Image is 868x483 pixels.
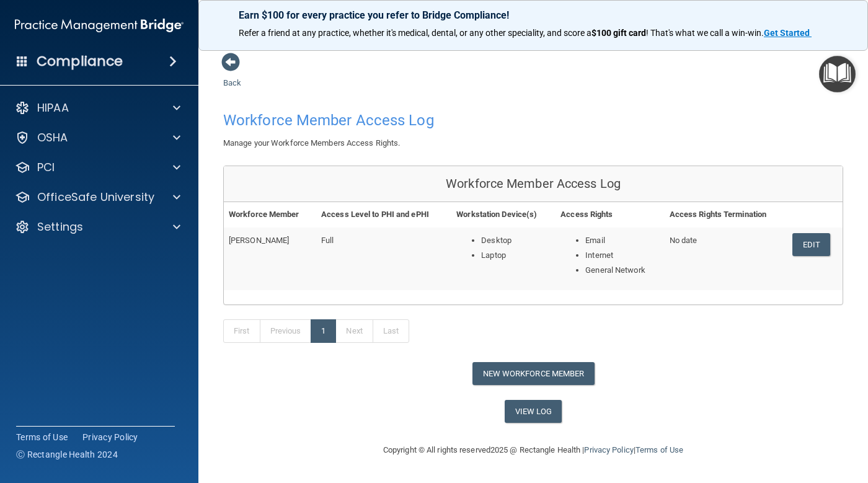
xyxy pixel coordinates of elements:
[223,138,400,148] span: Manage your Workforce Members Access Rights.
[223,319,260,343] a: First
[15,13,184,38] img: PMB logo
[585,263,659,278] li: General Network
[260,319,312,343] a: Previous
[37,190,154,205] p: OfficeSafe University
[15,130,180,145] a: OSHA
[451,202,556,228] th: Workstation Device(s)
[15,160,180,175] a: PCI
[505,400,562,423] a: View Log
[223,112,524,128] h4: Workforce Member Access Log
[646,28,764,38] span: ! That's what we call a win-win.
[16,448,118,461] span: Ⓒ Rectangle Health 2024
[15,100,180,115] a: HIPAA
[15,190,180,205] a: OfficeSafe University
[37,130,68,145] p: OSHA
[239,28,591,38] span: Refer a friend at any practice, whether it's medical, dental, or any other speciality, and score a
[16,431,68,443] a: Terms of Use
[239,9,828,21] p: Earn $100 for every practice you refer to Bridge Compliance!
[591,28,646,38] strong: $100 gift card
[819,56,856,92] button: Open Resource Center
[229,236,289,245] span: [PERSON_NAME]
[223,63,241,87] a: Back
[764,28,810,38] strong: Get Started
[472,362,595,385] button: New Workforce Member
[481,233,551,248] li: Desktop
[585,248,659,263] li: Internet
[307,430,759,470] div: Copyright © All rights reserved 2025 @ Rectangle Health | |
[373,319,409,343] a: Last
[321,236,334,245] span: Full
[635,445,683,454] a: Terms of Use
[311,319,336,343] a: 1
[481,248,551,263] li: Laptop
[82,431,138,443] a: Privacy Policy
[316,202,451,228] th: Access Level to PHI and ePHI
[792,233,830,256] a: Edit
[37,100,69,115] p: HIPAA
[585,233,659,248] li: Email
[37,219,83,234] p: Settings
[224,166,843,202] div: Workforce Member Access Log
[37,160,55,175] p: PCI
[764,28,812,38] a: Get Started
[556,202,664,228] th: Access Rights
[37,53,123,70] h4: Compliance
[665,202,787,228] th: Access Rights Termination
[15,219,180,234] a: Settings
[335,319,373,343] a: Next
[224,202,316,228] th: Workforce Member
[584,445,633,454] a: Privacy Policy
[670,236,697,245] span: No date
